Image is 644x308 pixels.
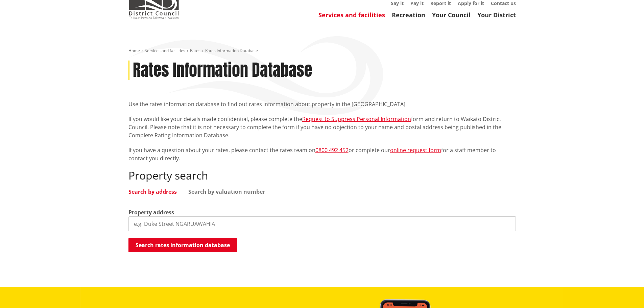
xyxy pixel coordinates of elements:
[205,48,258,53] span: Rates Information Database
[128,48,516,54] nav: breadcrumb
[128,100,516,108] p: Use the rates information database to find out rates information about property in the [GEOGRAPHI...
[145,48,185,53] a: Services and facilities
[613,280,637,304] iframe: Messenger Launcher
[318,11,385,19] a: Services and facilities
[390,146,441,154] a: online request form
[128,208,174,216] label: Property address
[128,189,177,194] a: Search by address
[128,48,140,53] a: Home
[133,61,312,80] h1: Rates Information Database
[190,48,200,53] a: Rates
[128,216,516,231] input: e.g. Duke Street NGARUAWAHIA
[432,11,471,19] a: Your Council
[302,115,411,123] a: Request to Suppress Personal Information
[477,11,516,19] a: Your District
[392,11,425,19] a: Recreation
[128,238,237,252] button: Search rates information database
[188,189,265,194] a: Search by valuation number
[315,146,349,154] a: 0800 492 452
[128,115,516,139] p: If you would like your details made confidential, please complete the form and return to Waikato ...
[128,169,516,182] h2: Property search
[128,146,516,162] p: If you have a question about your rates, please contact the rates team on or complete our for a s...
